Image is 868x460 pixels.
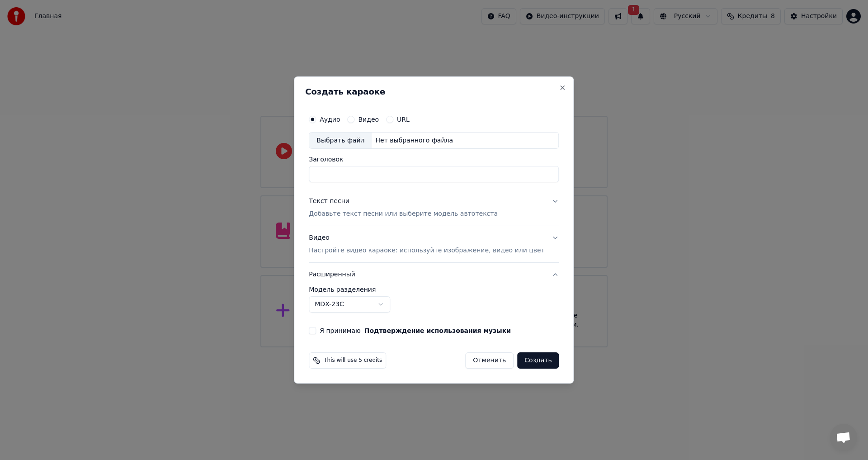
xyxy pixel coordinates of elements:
[309,156,559,163] label: Заголовок
[309,210,498,219] p: Добавьте текст песни или выберите модель автотекста
[517,352,559,369] button: Создать
[320,116,340,123] label: Аудио
[364,327,511,334] button: Я принимаю
[397,116,410,123] label: URL
[309,190,559,226] button: Текст песниДобавьте текст песни или выберите модель автотекста
[309,263,559,286] button: Расширенный
[358,116,379,123] label: Видео
[309,234,544,256] div: Видео
[372,136,457,145] div: Нет выбранного файла
[309,197,349,206] div: Текст песни
[309,246,544,255] p: Настройте видео караоке: используйте изображение, видео или цвет
[305,88,562,96] h2: Создать караоке
[320,327,511,334] label: Я принимаю
[324,357,382,364] span: This will use 5 credits
[309,286,559,320] div: Расширенный
[465,352,514,369] button: Отменить
[309,227,559,263] button: ВидеоНастройте видео караоке: используйте изображение, видео или цвет
[309,133,372,149] div: Выбрать файл
[309,286,559,293] label: Модель разделения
